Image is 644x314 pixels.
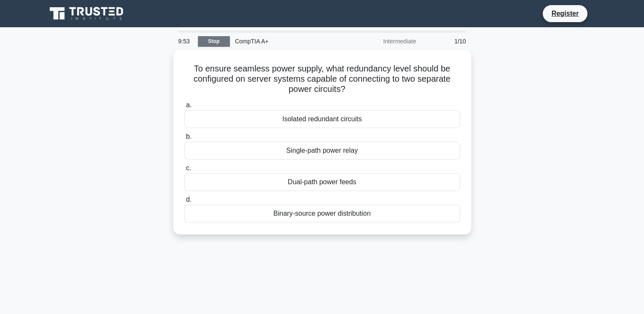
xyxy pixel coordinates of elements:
[186,133,192,140] span: b.
[184,142,460,160] div: Single-path power relay
[186,101,192,108] span: a.
[184,205,460,223] div: Binary-source power distribution
[183,63,461,95] h5: To ensure seamless power supply, what redundancy level should be configured on server systems cap...
[184,110,460,128] div: Isolated redundant circuits
[198,36,230,47] a: Stop
[186,164,191,171] span: c.
[347,33,421,50] div: Intermediate
[421,33,471,50] div: 1/10
[546,8,584,19] a: Register
[230,33,347,50] div: CompTIA A+
[184,173,460,191] div: Dual-path power feeds
[173,33,198,50] div: 9:53
[186,196,192,203] span: d.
